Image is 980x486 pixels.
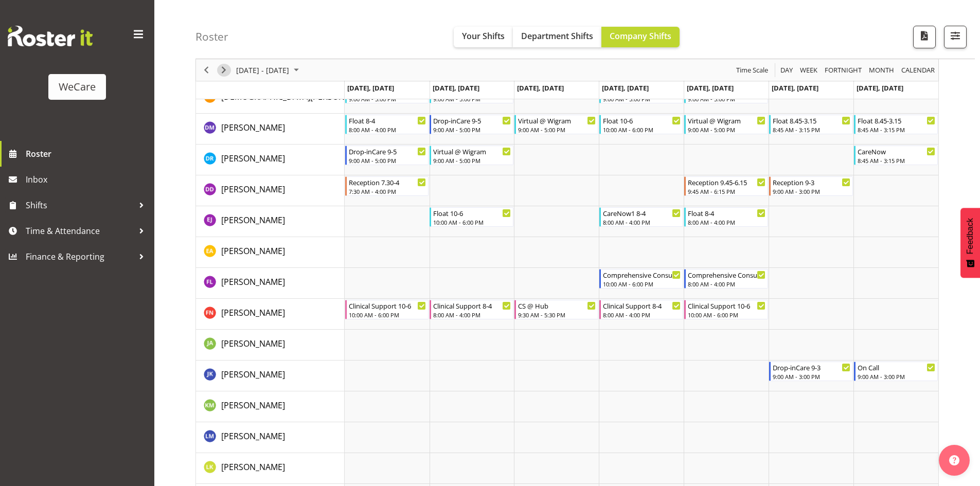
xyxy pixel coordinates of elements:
[688,187,765,195] div: 9:45 AM - 6:15 PM
[26,197,134,213] span: Shifts
[518,300,596,311] div: CS @ Hub
[196,299,345,330] td: Firdous Naqvi resource
[433,146,511,156] div: Virtual @ Wigram
[349,125,426,134] div: 8:00 AM - 4:00 PM
[454,27,513,47] button: Your Shifts
[735,64,769,77] span: Time Scale
[221,214,285,226] span: [PERSON_NAME]
[26,172,149,187] span: Inbox
[779,64,795,77] button: Timeline Day
[26,249,134,264] span: Finance & Reporting
[773,177,850,187] div: Reception 9-3
[603,125,681,134] div: 10:00 AM - 6:00 PM
[196,237,345,268] td: Ena Advincula resource
[215,59,233,81] div: Next
[599,115,683,134] div: Deepti Mahajan"s event - Float 10-6 Begin From Thursday, September 18, 2025 at 10:00:00 AM GMT+12...
[221,276,285,287] span: [PERSON_NAME]
[196,175,345,206] td: Demi Dumitrean resource
[854,115,938,134] div: Deepti Mahajan"s event - Float 8.45-3.15 Begin From Sunday, September 21, 2025 at 8:45:00 AM GMT+...
[684,115,768,134] div: Deepti Mahajan"s event - Virtual @ Wigram Begin From Friday, September 19, 2025 at 9:00:00 AM GMT...
[684,207,768,227] div: Ella Jarvis"s event - Float 8-4 Begin From Friday, September 19, 2025 at 8:00:00 AM GMT+12:00 End...
[858,115,935,125] div: Float 8.45-3.15
[221,183,285,195] a: [PERSON_NAME]
[221,245,285,257] span: [PERSON_NAME]
[858,362,935,372] div: On Call
[514,300,598,319] div: Firdous Naqvi"s event - CS @ Hub Begin From Wednesday, September 17, 2025 at 9:30:00 AM GMT+12:00...
[433,208,511,218] div: Float 10-6
[603,218,681,226] div: 8:00 AM - 4:00 PM
[688,115,765,125] div: Virtual @ Wigram
[603,208,681,218] div: CareNow1 8-4
[26,146,149,161] span: Roster
[221,245,285,257] a: [PERSON_NAME]
[221,461,285,473] a: [PERSON_NAME]
[688,300,765,311] div: Clinical Support 10-6
[349,187,426,195] div: 7:30 AM - 4:00 PM
[688,311,765,319] div: 10:00 AM - 6:00 PM
[433,115,511,125] div: Drop-inCare 9-5
[26,223,134,239] span: Time & Attendance
[518,311,596,319] div: 9:30 AM - 5:30 PM
[221,121,285,134] a: [PERSON_NAME]
[221,307,285,318] span: [PERSON_NAME]
[430,207,513,227] div: Ella Jarvis"s event - Float 10-6 Begin From Tuesday, September 16, 2025 at 10:00:00 AM GMT+12:00 ...
[688,280,765,288] div: 8:00 AM - 4:00 PM
[200,64,213,77] button: Previous
[196,391,345,422] td: Kishendri Moodley resource
[196,114,345,145] td: Deepti Mahajan resource
[684,176,768,196] div: Demi Dumitrean"s event - Reception 9.45-6.15 Begin From Friday, September 19, 2025 at 9:45:00 AM ...
[345,146,429,165] div: Deepti Raturi"s event - Drop-inCare 9-5 Begin From Monday, September 15, 2025 at 9:00:00 AM GMT+1...
[854,146,938,165] div: Deepti Raturi"s event - CareNow Begin From Sunday, September 21, 2025 at 8:45:00 AM GMT+12:00 End...
[688,125,765,134] div: 9:00 AM - 5:00 PM
[773,115,850,125] div: Float 8.45-3.15
[517,83,564,93] span: [DATE], [DATE]
[513,27,601,47] button: Department Shifts
[462,30,505,42] span: Your Shifts
[779,64,794,77] span: Day
[858,156,935,165] div: 8:45 AM - 3:15 PM
[684,300,768,319] div: Firdous Naqvi"s event - Clinical Support 10-6 Begin From Friday, September 19, 2025 at 10:00:00 A...
[196,361,345,391] td: John Ko resource
[601,27,680,47] button: Company Shifts
[349,177,426,187] div: Reception 7.30-4
[900,64,937,77] button: Month
[521,30,593,42] span: Department Shifts
[433,311,511,319] div: 8:00 AM - 4:00 PM
[735,64,770,77] button: Time Scale
[221,214,285,226] a: [PERSON_NAME]
[772,83,818,93] span: [DATE], [DATE]
[221,430,285,442] a: [PERSON_NAME]
[196,422,345,453] td: Lainie Montgomery resource
[966,218,975,254] span: Feedback
[688,218,765,226] div: 8:00 AM - 4:00 PM
[769,115,853,134] div: Deepti Mahajan"s event - Float 8.45-3.15 Begin From Saturday, September 20, 2025 at 8:45:00 AM GM...
[221,338,285,349] span: [PERSON_NAME]
[688,208,765,218] div: Float 8-4
[349,300,426,311] div: Clinical Support 10-6
[913,26,936,48] button: Download a PDF of the roster according to the set date range.
[687,83,734,93] span: [DATE], [DATE]
[221,152,285,165] a: [PERSON_NAME]
[433,300,511,311] div: Clinical Support 8-4
[769,362,853,381] div: John Ko"s event - Drop-inCare 9-3 Begin From Saturday, September 20, 2025 at 9:00:00 AM GMT+12:00...
[59,79,96,95] div: WeCare
[221,369,285,380] span: [PERSON_NAME]
[235,64,304,77] button: September 15 - 21, 2025
[603,311,681,319] div: 8:00 AM - 4:00 PM
[824,64,863,77] span: Fortnight
[8,26,93,46] img: Rosterit website logo
[349,156,426,165] div: 9:00 AM - 5:00 PM
[518,125,596,134] div: 9:00 AM - 5:00 PM
[349,115,426,125] div: Float 8-4
[684,269,768,289] div: Felize Lacson"s event - Comprehensive Consult 8-4 Begin From Friday, September 19, 2025 at 8:00:0...
[602,83,649,93] span: [DATE], [DATE]
[603,269,681,280] div: Comprehensive Consult 10-6
[688,269,765,280] div: Comprehensive Consult 8-4
[603,115,681,125] div: Float 10-6
[867,64,896,77] button: Timeline Month
[773,187,850,195] div: 9:00 AM - 3:00 PM
[433,218,511,226] div: 10:00 AM - 6:00 PM
[944,26,967,48] button: Filter Shifts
